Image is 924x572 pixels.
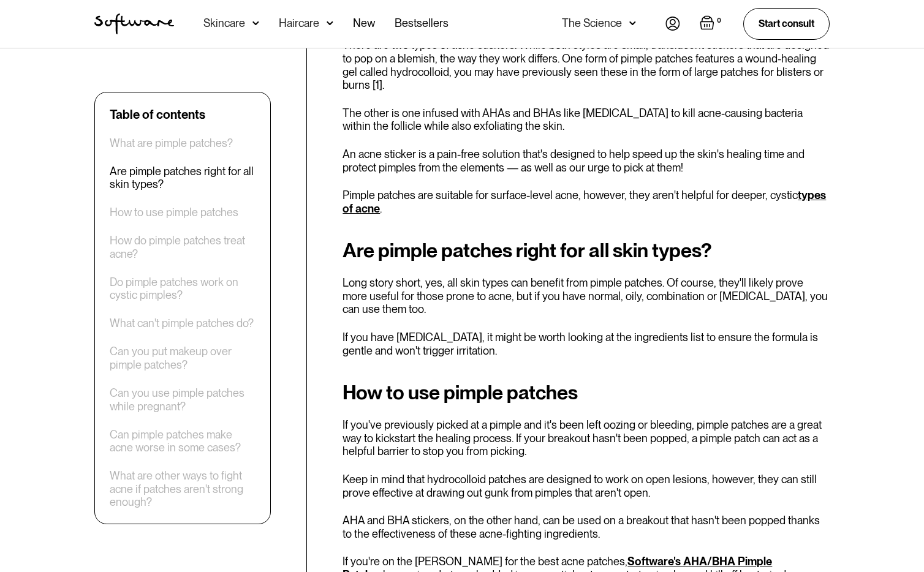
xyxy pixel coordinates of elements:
img: arrow down [252,17,259,29]
div: Haircare [279,17,319,29]
a: What are other ways to fight acne if patches aren't strong enough? [110,470,256,510]
a: What can't pimple patches do? [110,317,254,331]
p: Pimple patches are suitable for surface-level acne, however, they aren't helpful for deeper, cyst... [343,189,830,215]
a: home [94,13,174,34]
p: Long story short, yes, all skin types can benefit from pimple patches. Of course, they'll likely ... [343,276,830,316]
img: arrow down [327,17,333,29]
p: If you've previously picked at a pimple and it's been left oozing or bleeding, pimple patches are... [343,418,830,458]
p: Keep in mind that hydrocolloid patches are designed to work on open lesions, however, they can st... [343,473,830,499]
p: If you have [MEDICAL_DATA], it might be worth looking at the ingredients list to ensure the formu... [343,331,830,357]
a: Can you use pimple patches while pregnant? [110,386,256,413]
a: Can you put makeup over pimple patches? [110,345,256,372]
a: Can pimple patches make acne worse in some cases? [110,428,256,454]
a: Start consult [743,8,830,39]
a: Open empty cart [700,15,724,32]
div: Skincare [203,17,245,29]
a: How do pimple patches treat acne? [110,235,256,261]
a: How to use pimple patches [110,206,238,220]
a: Do pimple patches work on cystic pimples? [110,276,256,302]
p: AHA and BHA stickers, on the other hand, can be used on a breakout that hasn't been popped thanks... [343,514,830,540]
img: arrow down [629,17,636,29]
h2: How to use pimple patches [343,382,830,404]
p: There are two types of acne stickers. While both styles are small, translucent stickers that are ... [343,39,830,91]
a: types of acne [343,189,826,215]
img: Software Logo [94,13,174,34]
h2: Are pimple patches right for all skin types? [343,239,830,262]
a: Are pimple patches right for all skin types? [110,165,256,191]
div: 0 [714,15,724,26]
div: The Science [562,17,622,29]
div: Table of contents [110,107,205,122]
a: What are pimple patches? [110,137,233,150]
p: The other is one infused with AHAs and BHAs like [MEDICAL_DATA] to kill acne-causing bacteria wit... [343,107,830,133]
p: An acne sticker is a pain-free solution that's designed to help speed up the skin's healing time ... [343,148,830,174]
